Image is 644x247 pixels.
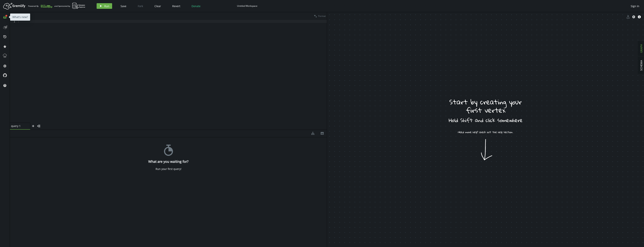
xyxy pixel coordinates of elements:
button: Donate [189,3,203,9]
span: GRAPH [640,44,643,53]
span: Save [121,4,126,8]
span: Revert [172,4,180,8]
span: SCHEMA [640,60,643,71]
span: Fork [138,4,143,8]
div: What's new? [10,14,30,21]
button: Run [97,3,112,9]
span: Run [104,4,109,8]
button: Format [313,12,327,20]
span: Clear [154,4,161,8]
button: Save [118,3,129,9]
div: Powered By [28,3,52,9]
div: 1 [10,20,18,23]
div: and Sponsored by [54,2,85,10]
div: Untitled Workspace [237,5,257,7]
img: AWS Neptune [72,2,85,9]
h4: What are you waiting for? [148,160,189,164]
span: Sign In [631,4,639,8]
button: Clear [152,3,164,9]
div: Run your first query! [156,167,181,171]
span: Format [318,14,326,18]
button: Revert [169,3,183,9]
span: query 1 [11,124,26,128]
button: Sign In [629,3,641,9]
span: Donate [192,4,201,8]
button: Fork [135,3,146,9]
